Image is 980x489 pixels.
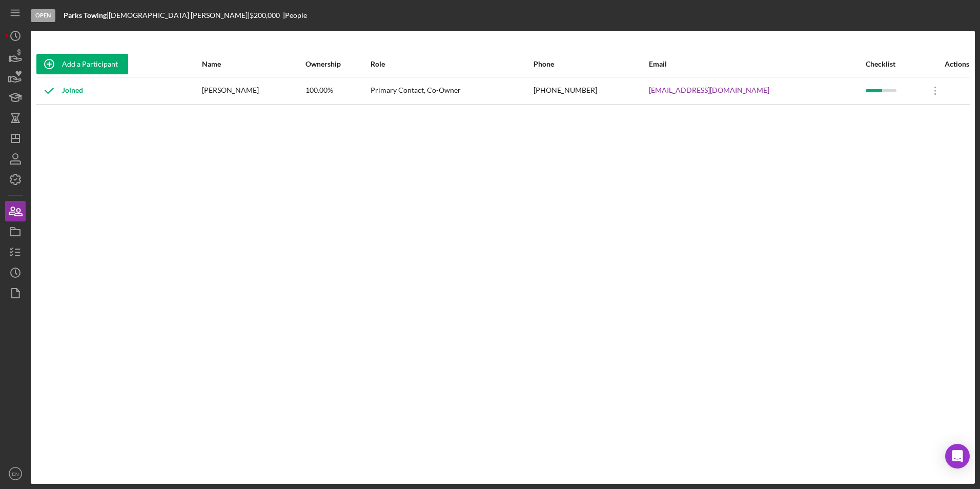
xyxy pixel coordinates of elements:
div: Joined [36,78,83,104]
div: 100.00% [305,78,370,104]
div: Role [371,60,533,68]
button: EN [5,463,26,484]
div: [PHONE_NUMBER] [534,78,648,104]
text: EN [12,471,18,477]
div: [PERSON_NAME] [202,78,304,104]
div: Email [649,60,865,68]
div: Ownership [305,60,370,68]
div: Phone [534,60,648,68]
div: Open Intercom Messenger [945,444,970,468]
div: Open [31,9,55,22]
div: Checklist [866,60,922,68]
div: | [64,11,109,19]
div: Actions [923,60,969,68]
button: Add a Participant [36,54,128,74]
b: Parks Towing [64,11,107,19]
div: | People [283,11,307,19]
a: [EMAIL_ADDRESS][DOMAIN_NAME] [649,86,769,94]
div: [DEMOGRAPHIC_DATA] [PERSON_NAME] | [109,11,250,19]
div: Primary Contact, Co-Owner [371,78,533,104]
div: Name [202,60,304,68]
div: Add a Participant [62,54,118,74]
span: $200,000 [250,11,280,19]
